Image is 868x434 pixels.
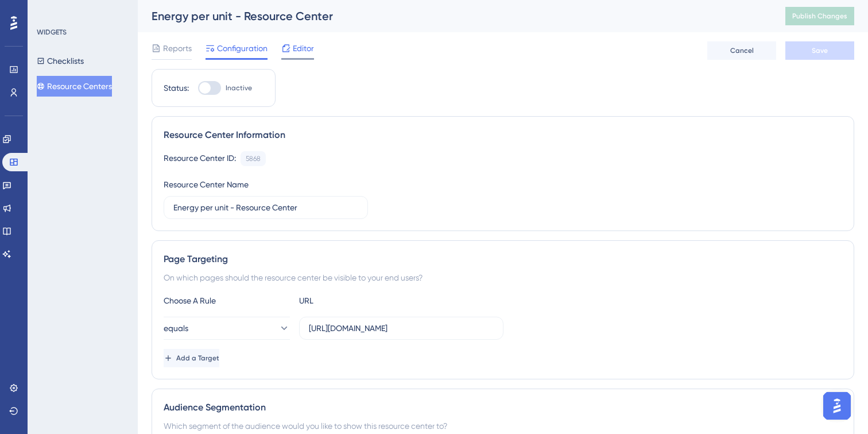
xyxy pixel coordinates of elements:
button: Cancel [707,41,776,60]
span: Save [812,46,828,55]
span: Configuration [217,41,268,55]
div: Resource Center ID: [164,151,236,166]
span: Editor [293,41,314,55]
div: URL [299,294,425,308]
iframe: UserGuiding AI Assistant Launcher [820,389,854,423]
button: equals [164,317,290,340]
span: Inactive [226,83,252,93]
input: yourwebsite.com/path [309,322,494,335]
span: Add a Target [176,354,219,363]
div: Choose A Rule [164,294,290,308]
span: Reports [163,41,192,55]
div: Energy per unit - Resource Center [152,8,757,24]
div: WIDGETS [37,28,67,37]
button: Add a Target [164,349,219,367]
span: Cancel [730,46,754,55]
button: Checklists [37,51,84,71]
input: Type your Resource Center name [173,201,358,214]
span: Publish Changes [792,11,847,21]
div: Audience Segmentation [164,401,842,414]
div: Resource Center Name [164,178,249,191]
div: Status: [164,81,189,95]
button: Resource Centers [37,76,112,97]
div: 5868 [246,154,261,163]
div: Resource Center Information [164,128,842,142]
span: equals [164,321,188,335]
div: On which pages should the resource center be visible to your end users? [164,271,842,285]
div: Page Targeting [164,252,842,266]
button: Save [785,41,854,60]
div: Which segment of the audience would you like to show this resource center to? [164,419,842,433]
button: Publish Changes [785,7,854,25]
